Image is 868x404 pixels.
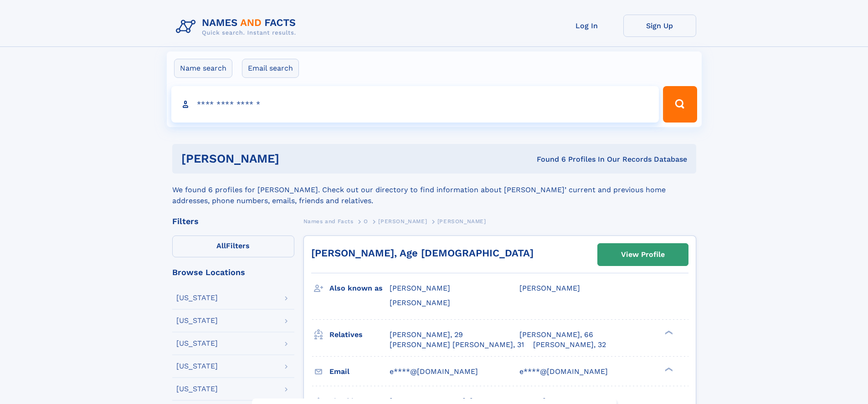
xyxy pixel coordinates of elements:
input: search input [171,86,659,123]
div: Browse Locations [172,268,294,276]
span: [PERSON_NAME] [390,284,450,292]
span: [PERSON_NAME] [390,298,450,307]
a: Log In [550,15,623,37]
div: [US_STATE] [176,363,218,370]
h3: Also known as [329,281,390,296]
h1: [PERSON_NAME] [181,153,408,164]
div: ❯ [663,366,673,372]
div: [US_STATE] [176,385,218,393]
div: ❯ [663,329,673,335]
a: [PERSON_NAME], 32 [533,340,606,350]
span: [PERSON_NAME] [437,218,486,225]
div: Found 6 Profiles In Our Records Database [408,154,687,164]
span: All [216,241,226,250]
a: Sign Up [623,15,696,37]
div: [US_STATE] [176,340,218,347]
label: Name search [174,59,232,78]
div: [US_STATE] [176,294,218,302]
button: Search Button [663,86,697,123]
span: O [364,218,368,225]
a: [PERSON_NAME] [378,215,427,227]
div: [US_STATE] [176,317,218,324]
a: [PERSON_NAME], 29 [390,330,463,340]
h3: Email [329,364,390,379]
div: We found 6 profiles for [PERSON_NAME]. Check out our directory to find information about [PERSON_... [172,174,696,206]
a: [PERSON_NAME], 66 [519,330,593,340]
span: [PERSON_NAME] [519,284,580,292]
img: Logo Names and Facts [172,15,303,39]
a: [PERSON_NAME], Age [DEMOGRAPHIC_DATA] [311,247,534,259]
a: Names and Facts [303,215,354,227]
a: O [364,215,368,227]
span: [PERSON_NAME] [378,218,427,225]
div: View Profile [621,244,665,265]
div: Filters [172,217,294,225]
a: View Profile [598,244,688,266]
label: Email search [242,59,299,78]
label: Filters [172,235,294,257]
h3: Relatives [329,327,390,343]
a: [PERSON_NAME] [PERSON_NAME], 31 [390,340,524,350]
